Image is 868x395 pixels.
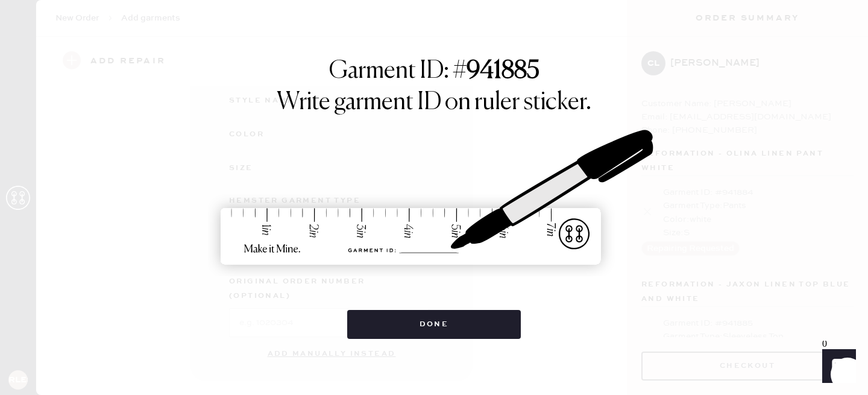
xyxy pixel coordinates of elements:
[329,57,539,88] h1: Garment ID: #
[467,59,539,83] strong: 941885
[208,99,660,298] img: ruler-sticker-sharpie.svg
[811,341,863,393] iframe: Front Chat
[277,88,591,117] h1: Write garment ID on ruler sticker.
[347,310,521,339] button: Done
